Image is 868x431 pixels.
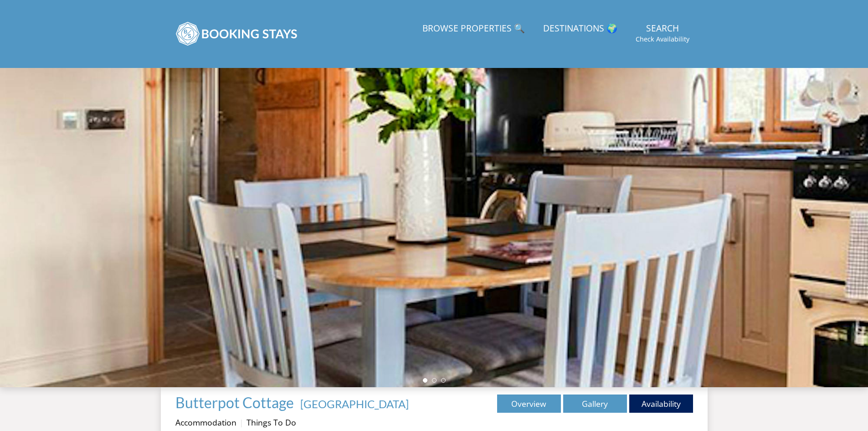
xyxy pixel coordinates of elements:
[419,19,529,39] a: Browse Properties 🔍
[175,394,297,411] a: Butterpot Cottage
[497,395,561,413] a: Overview
[629,395,693,413] a: Availability
[247,417,296,428] a: Things To Do
[175,11,298,57] img: BookingStays
[175,417,236,428] a: Accommodation
[175,394,294,411] span: Butterpot Cottage
[636,35,689,44] small: Check Availability
[563,395,627,413] a: Gallery
[539,19,621,39] a: Destinations 🌍
[297,397,409,410] span: -
[632,19,693,48] a: SearchCheck Availability
[300,397,409,410] a: [GEOGRAPHIC_DATA]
